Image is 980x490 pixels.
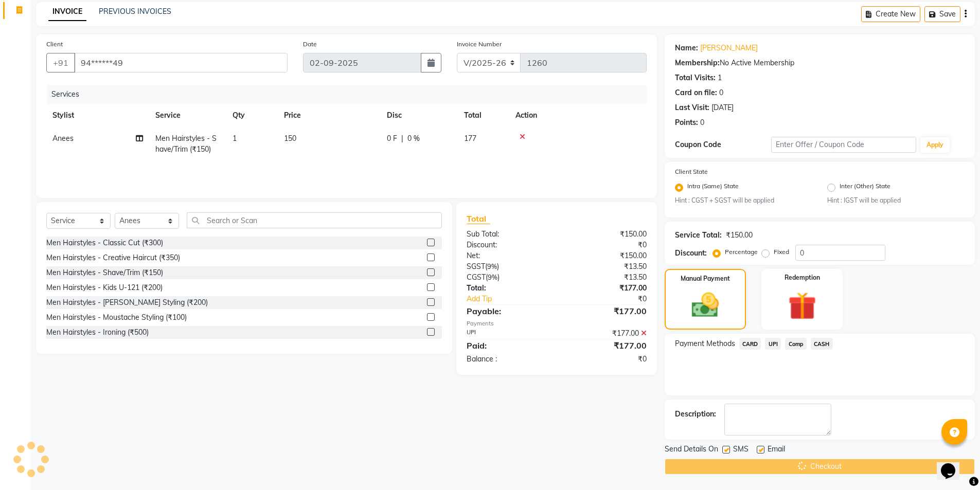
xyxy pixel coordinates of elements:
[459,261,557,272] div: ( )
[46,252,180,263] div: Men Hairstyles - Creative Haircut (₹350)
[459,354,557,365] div: Balance :
[459,229,557,240] div: Sub Total:
[46,104,149,127] th: Stylist
[557,250,654,261] div: ₹150.00
[711,102,734,113] div: [DATE]
[187,212,442,228] input: Search or Scan
[226,104,278,127] th: Qty
[459,283,557,294] div: Total:
[718,72,722,83] div: 1
[464,134,476,143] span: 177
[46,40,63,49] label: Client
[46,297,208,308] div: Men Hairstyles - [PERSON_NAME] Styling (₹200)
[557,229,654,240] div: ₹150.00
[467,213,490,224] span: Total
[46,238,163,248] div: Men Hairstyles - Classic Cut (₹300)
[700,43,758,53] a: [PERSON_NAME]
[924,6,960,22] button: Save
[459,328,557,339] div: UPI
[467,262,485,271] span: SGST
[687,182,739,194] label: Intra (Same) State
[557,261,654,272] div: ₹13.50
[765,338,781,350] span: UPI
[675,43,698,53] div: Name:
[840,182,890,194] label: Inter (Other) State
[46,267,163,278] div: Men Hairstyles - Shave/Trim (₹150)
[700,117,704,128] div: 0
[557,328,654,339] div: ₹177.00
[458,104,509,127] th: Total
[675,139,772,150] div: Coupon Code
[278,104,381,127] th: Price
[733,444,749,457] span: SMS
[284,134,296,143] span: 150
[774,247,789,257] label: Fixed
[811,338,833,350] span: CASH
[861,6,920,22] button: Create New
[459,305,557,317] div: Payable:
[459,339,557,352] div: Paid:
[381,104,458,127] th: Disc
[726,230,753,241] div: ₹150.00
[99,7,171,16] a: PREVIOUS INVOICES
[557,305,654,317] div: ₹177.00
[459,240,557,250] div: Discount:
[48,3,86,21] a: INVOICE
[665,444,718,457] span: Send Details On
[681,274,730,283] label: Manual Payment
[937,449,970,480] iframe: chat widget
[675,167,708,176] label: Client State
[739,338,761,350] span: CARD
[74,53,288,72] input: Search by Name/Mobile/Email/Code
[457,40,502,49] label: Invoice Number
[675,102,709,113] div: Last Visit:
[149,104,226,127] th: Service
[920,137,950,153] button: Apply
[779,288,825,323] img: _gift.svg
[233,134,237,143] span: 1
[675,117,698,128] div: Points:
[459,294,573,304] a: Add Tip
[46,312,187,323] div: Men Hairstyles - Moustache Styling (₹100)
[768,444,785,457] span: Email
[459,272,557,283] div: ( )
[487,262,497,270] span: 9%
[675,87,717,98] div: Card on file:
[401,133,403,144] span: |
[46,327,149,338] div: Men Hairstyles - Ironing (₹500)
[785,273,820,282] label: Redemption
[46,53,75,72] button: +91
[509,104,647,127] th: Action
[675,58,965,68] div: No Active Membership
[488,273,497,281] span: 9%
[52,134,74,143] span: Anees
[557,283,654,294] div: ₹177.00
[675,230,722,241] div: Service Total:
[675,409,716,420] div: Description:
[557,272,654,283] div: ₹13.50
[675,338,735,349] span: Payment Methods
[467,273,486,282] span: CGST
[467,319,646,328] div: Payments
[47,85,654,104] div: Services
[675,72,716,83] div: Total Visits:
[771,137,916,153] input: Enter Offer / Coupon Code
[557,354,654,365] div: ₹0
[557,240,654,250] div: ₹0
[459,250,557,261] div: Net:
[407,133,420,144] span: 0 %
[573,294,654,304] div: ₹0
[827,196,965,205] small: Hint : IGST will be applied
[719,87,723,98] div: 0
[725,247,758,257] label: Percentage
[557,339,654,352] div: ₹177.00
[675,58,720,68] div: Membership:
[303,40,317,49] label: Date
[675,248,707,259] div: Discount:
[785,338,807,350] span: Comp
[155,134,217,154] span: Men Hairstyles - Shave/Trim (₹150)
[675,196,812,205] small: Hint : CGST + SGST will be applied
[46,282,163,293] div: Men Hairstyles - Kids U-121 (₹200)
[683,289,727,321] img: _cash.svg
[387,133,397,144] span: 0 F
